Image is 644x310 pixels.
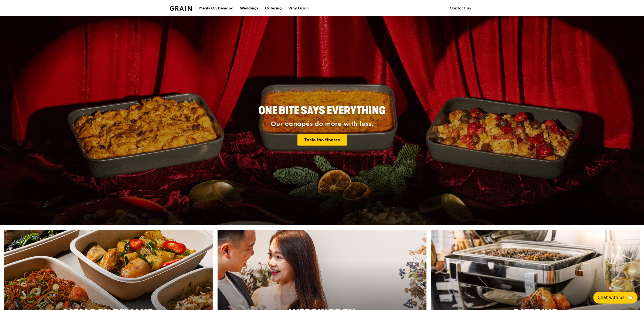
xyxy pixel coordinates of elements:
span: 🦙 [627,294,633,301]
button: Chat with us🦙 [593,292,638,304]
span: Chat with us [598,294,625,301]
div: Meals On Demand [199,0,233,16]
a: Why Grain [285,0,312,16]
div: Weddings [240,0,259,16]
div: Catering [265,0,282,16]
div: Why Grain [288,0,309,16]
img: Grain [170,6,192,11]
a: Taste the finesse [297,134,347,146]
a: Catering [262,0,285,16]
a: Contact us [446,0,474,16]
a: Weddings [237,0,262,16]
span: ONE BITE SAYS EVERYTHING [259,104,385,117]
div: Our canapés do more with less. [225,120,419,128]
